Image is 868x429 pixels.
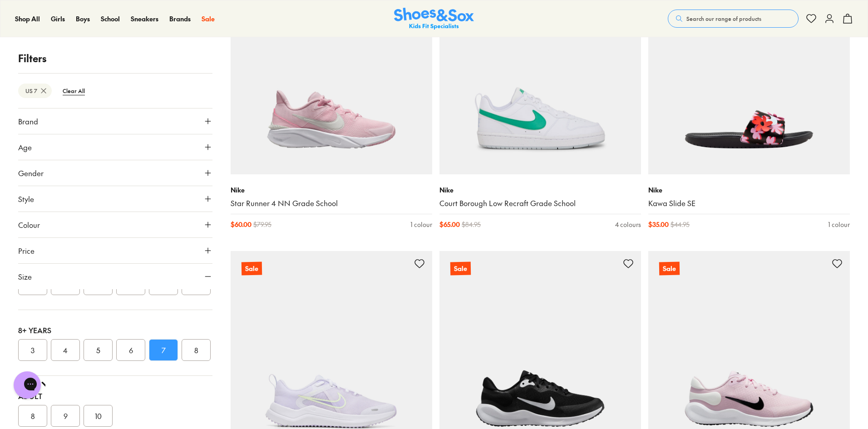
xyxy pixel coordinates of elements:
[648,198,850,208] a: Kawa Slide SE
[394,8,474,30] img: SNS_Logo_Responsive.svg
[18,390,212,401] div: Adult
[169,14,191,23] span: Brands
[182,339,211,361] button: 8
[648,220,669,229] span: $ 35.00
[18,264,212,289] button: Size
[18,212,212,237] button: Colour
[648,185,850,195] p: Nike
[18,160,212,186] button: Gender
[671,220,690,229] span: $ 44.95
[131,14,158,24] a: Sneakers
[51,405,80,427] button: 9
[450,262,471,276] p: Sale
[462,220,481,229] span: $ 84.95
[18,238,212,263] button: Price
[202,14,215,23] span: Sale
[169,14,191,24] a: Brands
[439,198,641,208] a: Court Borough Low Recraft Grade School
[231,185,432,195] p: Nike
[18,271,32,282] span: Size
[51,14,65,23] span: Girls
[410,220,432,229] div: 1 colour
[394,8,474,30] a: Shoes & Sox
[131,14,158,23] span: Sneakers
[659,262,680,276] p: Sale
[18,193,34,204] span: Style
[615,220,641,229] div: 4 colours
[231,220,252,229] span: $ 60.00
[18,51,212,66] p: Filters
[18,325,212,335] div: 8+ Years
[15,14,40,24] a: Shop All
[253,220,271,229] span: $ 79.95
[439,185,641,195] p: Nike
[18,108,212,134] button: Brand
[18,134,212,160] button: Age
[76,14,90,24] a: Boys
[149,339,178,361] button: 7
[242,262,262,276] p: Sale
[18,168,44,178] span: Gender
[439,220,460,229] span: $ 65.00
[668,10,799,28] button: Search our range of products
[51,339,80,361] button: 4
[202,14,215,24] a: Sale
[828,220,850,229] div: 1 colour
[231,198,432,208] a: Star Runner 4 NN Grade School
[686,15,761,23] span: Search our range of products
[101,14,120,23] span: School
[18,405,47,427] button: 8
[18,245,35,256] span: Price
[101,14,120,24] a: School
[18,84,52,98] btn: US 7
[51,14,65,24] a: Girls
[18,116,38,127] span: Brand
[18,186,212,212] button: Style
[18,142,32,153] span: Age
[116,339,145,361] button: 6
[15,14,40,23] span: Shop All
[18,219,40,230] span: Colour
[55,83,92,99] btn: Clear All
[84,405,113,427] button: 10
[84,339,113,361] button: 5
[76,14,90,23] span: Boys
[9,368,45,402] iframe: Gorgias live chat messenger
[18,339,47,361] button: 3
